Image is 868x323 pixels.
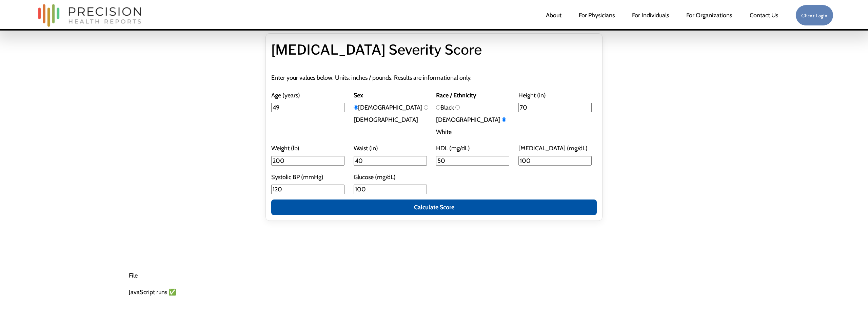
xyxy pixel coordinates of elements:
[686,9,732,21] span: For Organizations
[518,89,597,138] label: Height (in)
[436,156,509,166] input: HDL (mg/dL)
[436,92,476,99] strong: Race / Ethnicity
[502,117,506,122] input: White
[518,142,597,167] label: [MEDICAL_DATA] (mg/dL)
[354,171,432,195] label: Glucose (mg/dL)
[271,39,597,61] h2: [MEDICAL_DATA] Severity Score
[35,1,144,30] img: Precision Health Reports
[354,92,363,99] strong: Sex
[436,104,454,111] label: Black
[271,142,350,167] label: Weight (lb)
[518,156,592,166] input: [MEDICAL_DATA] (mg/dL)
[424,105,428,110] input: [DEMOGRAPHIC_DATA]
[354,104,422,111] label: [DEMOGRAPHIC_DATA]
[354,105,358,110] input: [DEMOGRAPHIC_DATA]
[518,103,592,112] input: Height (in)
[271,199,597,215] button: Calculate Score
[271,89,350,138] label: Age (years)
[436,142,514,167] label: HDL (mg/dL)
[354,156,427,166] input: Waist (in)
[354,185,427,194] input: Glucose (mg/dL)
[129,286,228,298] div: JavaScript runs ✅
[271,185,344,194] input: Systolic BP (mmHg)
[579,8,615,22] a: For Physicians
[271,156,344,166] input: Weight (lb)
[271,103,344,112] input: Age (years)
[795,5,833,26] a: Client Login
[632,8,669,22] a: For Individuals
[271,72,597,84] p: Enter your values below. Units: inches / pounds. Results are informational only.
[750,8,778,22] a: Contact Us
[436,105,440,110] input: Black
[546,8,561,22] a: About
[686,8,732,22] a: folder dropdown
[129,269,279,282] p: File
[746,236,868,323] iframe: Chat Widget
[455,105,460,110] input: [DEMOGRAPHIC_DATA]
[271,171,350,195] label: Systolic BP (mmHg)
[354,142,432,167] label: Waist (in)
